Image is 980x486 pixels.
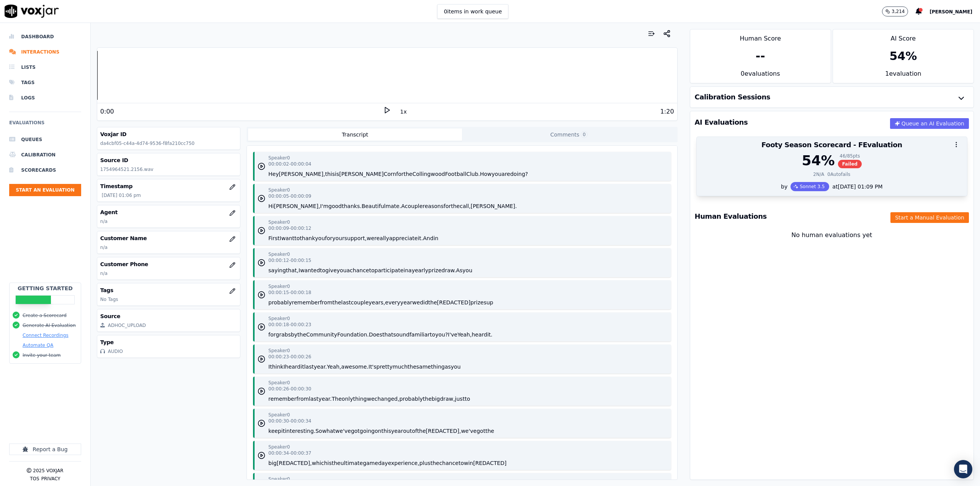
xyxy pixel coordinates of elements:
div: Human Score [690,29,831,43]
button: did [420,299,428,306]
li: Tags [9,75,81,90]
button: the [428,299,437,306]
button: TOS [30,476,39,482]
button: mate. [385,202,401,210]
button: year [400,299,412,306]
button: Queue an AI Evaluation [890,118,969,129]
p: Speaker 0 [268,444,290,450]
button: wanted [300,267,320,274]
button: we've [335,427,351,435]
div: 54 % [802,153,835,168]
button: only [342,395,353,403]
button: we [367,234,374,242]
button: much [392,363,407,371]
p: 00:00:15 - 00:00:18 [268,289,311,296]
button: up [487,299,493,306]
h6: Evaluations [9,118,81,132]
button: last [341,299,351,306]
button: the [451,202,460,210]
button: Does [369,331,382,338]
button: couple [405,202,423,210]
button: probably [399,395,423,403]
p: Speaker 0 [268,155,290,161]
button: sound [393,331,410,338]
button: support, [345,234,367,242]
h3: Source [100,312,237,320]
button: you [451,363,461,371]
p: 00:00:12 - 00:00:15 [268,257,311,263]
button: for [325,234,332,242]
button: on [375,427,381,435]
button: I [299,267,300,274]
p: Speaker 0 [268,476,290,482]
button: chance [350,267,369,274]
button: we [367,395,374,403]
button: you [337,267,347,274]
button: year. [314,363,327,371]
button: plus [419,459,430,467]
button: Invite your team [23,352,60,358]
a: Logs [9,90,81,106]
button: [REDACTED] [437,299,470,306]
button: familiar [410,331,430,338]
button: thank [300,234,315,242]
button: every [385,299,400,306]
button: what [322,427,335,435]
button: It's [369,363,377,371]
p: Speaker 0 [268,412,290,418]
button: for [396,170,403,178]
img: voxjar logo [5,5,59,18]
button: And [423,234,433,242]
button: year [391,427,403,435]
button: this [325,170,335,178]
button: Corn [384,170,396,178]
div: ADHOC_UPLOAD [108,322,146,328]
h3: Human Evaluations [695,213,767,220]
button: last [309,395,318,403]
button: good [328,202,342,210]
button: Start an Evaluation [9,184,81,196]
span: Failed [838,160,862,168]
button: [REDACTED], [426,427,461,435]
button: the [417,427,426,435]
button: Yeah, [327,363,341,371]
button: I [280,234,281,242]
button: the [423,395,432,403]
h3: Tags [100,286,237,294]
span: [PERSON_NAME] [929,9,972,15]
button: remember [292,299,320,306]
button: I'm [320,202,328,210]
h3: Voxjar ID [100,130,237,138]
button: So [315,427,322,435]
button: changed, [374,395,399,403]
h3: Customer Phone [100,260,237,268]
button: Report a Bug [9,444,81,455]
button: [PERSON_NAME], [279,170,325,178]
p: 2025 Voxjar [33,468,63,474]
button: Connect Recordings [23,332,69,338]
p: 00:00:34 - 00:00:37 [268,450,311,456]
button: pretty [376,363,392,371]
button: a [408,267,412,274]
button: just [455,395,465,403]
p: 00:00:02 - 00:00:04 [268,161,311,167]
button: years, [369,299,385,306]
button: got [351,427,360,435]
p: 1754964521.2156.wav [100,166,237,172]
button: Comments [462,128,676,141]
button: you? [435,331,448,338]
button: 0items in work queue [437,4,508,19]
button: [PERSON_NAME] [929,7,980,16]
button: Transcript [248,128,462,141]
button: 3,214 [882,7,916,16]
p: Speaker 0 [268,315,290,322]
button: last [304,363,314,371]
button: which [312,459,327,467]
button: think [270,363,283,371]
button: How [480,170,492,178]
button: for [268,331,276,338]
button: day [378,459,388,467]
button: couple [351,299,369,306]
a: Dashboard [9,29,81,44]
